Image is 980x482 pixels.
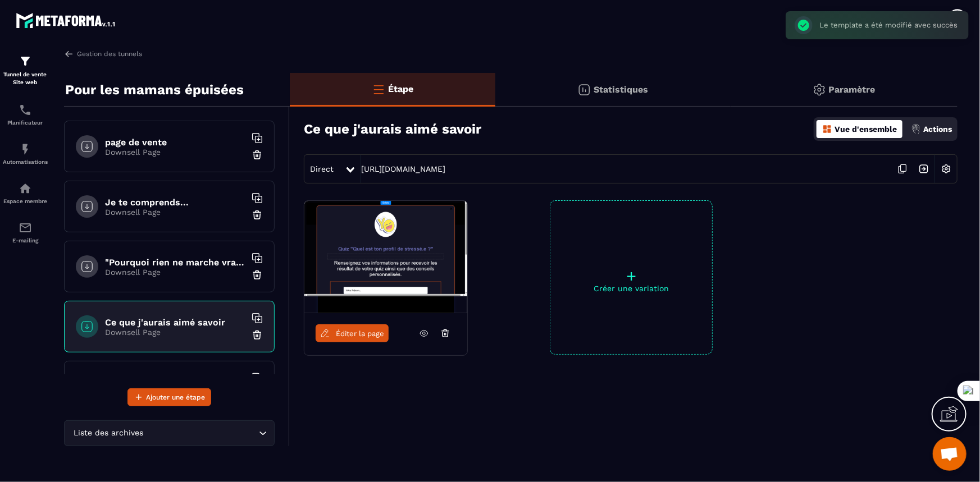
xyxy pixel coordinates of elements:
p: Créer une variation [550,284,712,293]
img: email [19,221,32,235]
p: Pour les mamans épuisées [65,79,244,101]
h6: Ce que j'aurais aimé savoir [105,317,245,328]
a: emailemailE-mailing [3,213,48,252]
span: Éditer la page [336,329,384,338]
h6: "Pourquoi rien ne marche vraiment" [105,257,245,268]
img: trash [252,209,263,221]
p: + [550,268,712,284]
p: Paramètre [829,84,876,95]
button: Ajouter une étape [127,388,211,406]
p: Downsell Page [105,328,245,337]
p: E-mailing [3,237,48,244]
p: Downsell Page [105,148,245,157]
p: Actions [923,125,952,134]
div: Search for option [64,420,275,446]
p: Tunnel de vente Site web [3,71,48,86]
img: arrow [64,49,74,59]
img: setting-w.858f3a88.svg [936,158,957,180]
p: Vue d'ensemble [835,125,897,134]
img: trash [252,329,263,341]
p: Downsell Page [105,268,245,277]
img: dashboard-orange.40269519.svg [822,124,832,134]
p: Planificateur [3,120,48,126]
a: formationformationTunnel de vente Site web [3,46,48,95]
img: trash [252,269,263,281]
img: scheduler [19,103,32,117]
p: Étape [388,84,413,94]
img: logo [16,10,117,30]
p: Espace membre [3,198,48,204]
p: Automatisations [3,159,48,165]
a: automationsautomationsAutomatisations [3,134,48,173]
input: Search for option [146,427,256,439]
img: bars-o.4a397970.svg [372,82,385,96]
img: automations [19,182,32,195]
a: Gestion des tunnels [64,49,142,59]
img: automations [19,143,32,156]
a: Éditer la page [316,324,389,342]
img: trash [252,149,263,160]
span: Liste des archives [71,427,146,439]
h3: Ce que j'aurais aimé savoir [304,121,481,137]
img: stats.20deebd0.svg [577,83,591,97]
span: Direct [310,164,334,173]
a: Ouvrir le chat [933,437,967,471]
a: schedulerschedulerPlanificateur [3,95,48,134]
img: actions.d6e523a2.png [911,124,921,134]
a: automationsautomationsEspace membre [3,173,48,213]
p: Statistiques [594,84,648,95]
img: arrow-next.bcc2205e.svg [913,158,935,180]
a: [URL][DOMAIN_NAME] [361,164,445,173]
h6: page de vente [105,137,245,148]
img: setting-gr.5f69749f.svg [813,83,826,97]
p: Downsell Page [105,208,245,217]
span: Ajouter une étape [146,392,205,403]
img: formation [19,54,32,68]
img: image [304,201,467,313]
h6: Je te comprends... [105,197,245,208]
